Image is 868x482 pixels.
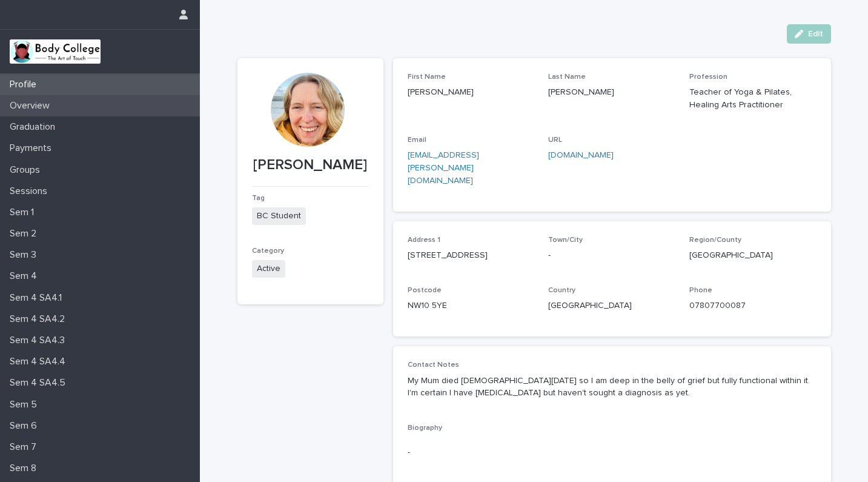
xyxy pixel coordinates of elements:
[408,249,534,262] p: [STREET_ADDRESS]
[689,86,816,112] p: Teacher of Yoga & Pilates, Healing Arts Practitioner
[5,356,75,367] p: Sem 4 SA4.4
[689,287,712,294] span: Phone
[408,236,440,244] span: Address 1
[5,121,65,133] p: Graduation
[5,377,75,389] p: Sem 4 SA4.5
[548,236,583,244] span: Town/City
[408,287,442,294] span: Postcode
[408,424,442,432] span: Biography
[252,156,369,174] p: [PERSON_NAME]
[548,73,586,81] span: Last Name
[5,313,75,325] p: Sem 4 SA4.2
[5,100,59,112] p: Overview
[408,361,459,369] span: Contact Notes
[252,207,306,225] span: BC Student
[5,79,46,90] p: Profile
[5,399,47,410] p: Sem 5
[548,300,675,312] p: [GEOGRAPHIC_DATA]
[5,463,46,474] p: Sem 8
[787,24,831,44] button: Edit
[548,249,675,262] p: -
[548,136,562,144] span: URL
[5,270,47,282] p: Sem 4
[252,195,265,202] span: Tag
[689,301,746,310] a: 07807700087
[689,236,741,244] span: Region/County
[5,228,46,239] p: Sem 2
[5,207,44,218] p: Sem 1
[252,247,284,255] span: Category
[408,86,534,99] p: [PERSON_NAME]
[548,287,575,294] span: Country
[408,300,534,312] p: NW10 5YE
[5,335,75,346] p: Sem 4 SA4.3
[5,142,61,154] p: Payments
[408,446,817,459] p: -
[5,292,71,304] p: Sem 4 SA4.1
[548,86,675,99] p: [PERSON_NAME]
[548,151,614,159] a: [DOMAIN_NAME]
[408,375,817,400] p: My Mum died [DEMOGRAPHIC_DATA][DATE] so I am deep in the belly of grief but fully functional with...
[808,30,823,38] span: Edit
[408,151,479,185] a: [EMAIL_ADDRESS][PERSON_NAME][DOMAIN_NAME]
[10,39,101,64] img: xvtzy2PTuGgGH0xbwGb2
[689,73,727,81] span: Profession
[5,420,47,432] p: Sem 6
[5,249,46,261] p: Sem 3
[408,73,446,81] span: First Name
[252,260,285,278] span: Active
[689,249,816,262] p: [GEOGRAPHIC_DATA]
[408,136,426,144] span: Email
[5,441,46,453] p: Sem 7
[5,186,57,197] p: Sessions
[5,164,50,176] p: Groups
